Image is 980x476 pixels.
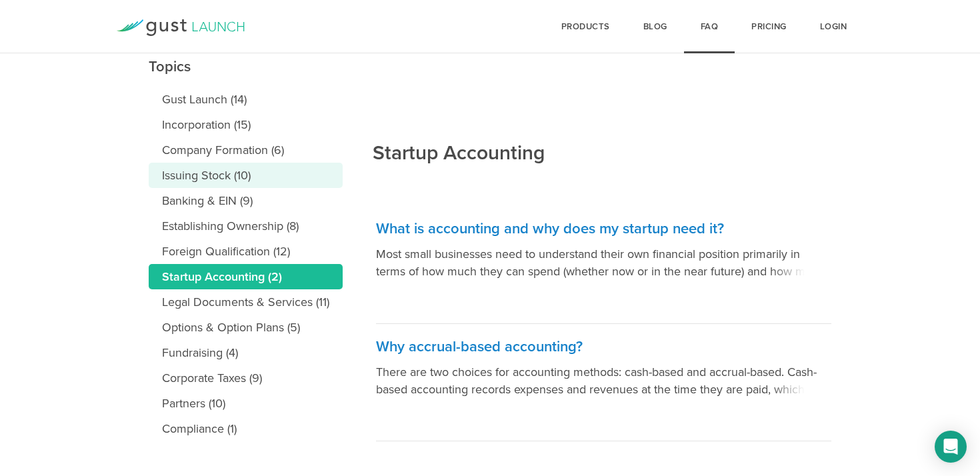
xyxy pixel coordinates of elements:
a: Startup Accounting (2) [149,264,343,289]
a: Gust Launch (14) [149,87,343,112]
div: Open Intercom Messenger [935,431,967,463]
a: Options & Option Plans (5) [149,315,343,340]
a: Establishing Ownership (8) [149,213,343,239]
a: Why accrual-based accounting? There are two choices for accounting methods: cash-based and accrua... [376,324,831,442]
p: There are two choices for accounting methods: cash-based and accrual-based. Cash-based accounting... [376,363,831,398]
a: Company Formation (6) [149,137,343,163]
a: Banking & EIN (9) [149,188,343,213]
a: Legal Documents & Services (11) [149,289,343,315]
a: Fundraising (4) [149,340,343,365]
a: What is accounting and why does my startup need it? Most small businesses need to understand thei... [376,206,831,324]
a: Incorporation (15) [149,112,343,137]
h3: Why accrual-based accounting? [376,337,831,357]
a: Compliance (1) [149,416,343,441]
h3: What is accounting and why does my startup need it? [376,219,831,239]
a: Issuing Stock (10) [149,163,343,188]
a: Foreign Qualification (12) [149,239,343,264]
h2: Startup Accounting [373,50,545,191]
a: Corporate Taxes (9) [149,365,343,391]
p: Most small businesses need to understand their own financial position primarily in terms of how m... [376,245,831,280]
a: Partners (10) [149,391,343,416]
